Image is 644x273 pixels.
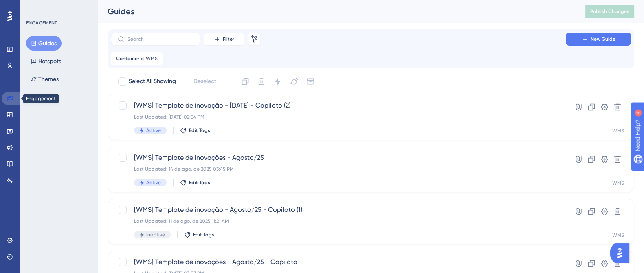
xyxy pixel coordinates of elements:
[129,77,176,86] span: Select All Showing
[566,33,631,46] button: New Guide
[26,36,62,51] button: Guides
[146,55,158,62] span: WMS
[193,77,216,86] span: Deselect
[180,127,210,134] button: Edit Tags
[585,5,634,18] button: Publish Changes
[134,114,543,120] div: Last Updated: [DATE] 02:54 PM
[186,74,224,89] button: Deselect
[127,36,193,42] input: Search
[612,232,624,238] div: WMS
[26,54,66,68] button: Hotspots
[591,36,615,42] span: New Guide
[141,55,144,62] span: is
[193,231,214,238] span: Edit Tags
[184,231,214,238] button: Edit Tags
[26,72,64,86] button: Themes
[612,128,624,134] div: WMS
[108,6,565,17] div: Guides
[134,166,543,172] div: Last Updated: 14 de ago. de 2025 03:45 PM
[612,180,624,186] div: WMS
[610,241,634,265] iframe: UserGuiding AI Assistant Launcher
[134,218,543,225] div: Last Updated: 11 de ago. de 2025 11:21 AM
[26,20,57,26] div: ENGAGEMENT
[146,179,161,186] span: Active
[146,231,165,238] span: Inactive
[134,153,543,163] span: [WMS] Template de inovações - Agosto/25
[146,127,161,134] span: Active
[134,101,543,110] span: [WMS] Template de inovação - [DATE] - Copiloto (2)
[116,55,139,62] span: Container
[204,33,244,46] button: Filter
[223,36,234,42] span: Filter
[189,127,210,134] span: Edit Tags
[134,205,543,215] span: [WMS] Template de inovação - Agosto/25 - Copiloto (1)
[180,179,210,186] button: Edit Tags
[189,179,210,186] span: Edit Tags
[590,8,629,15] span: Publish Changes
[19,2,51,12] span: Need Help?
[57,4,59,11] div: 4
[134,257,543,267] span: [WMS] Template de inovações - Agosto/25 - Copiloto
